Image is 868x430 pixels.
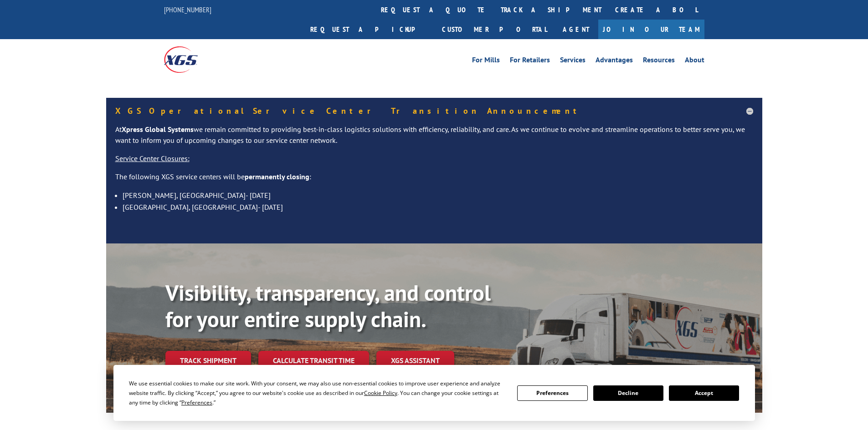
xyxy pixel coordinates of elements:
a: Services [560,56,586,66]
li: [GEOGRAPHIC_DATA], [GEOGRAPHIC_DATA]- [DATE] [123,201,753,213]
a: Join Our Team [598,20,704,39]
li: [PERSON_NAME], [GEOGRAPHIC_DATA]- [DATE] [123,189,753,201]
u: Service Center Closures: [115,154,190,163]
a: Track shipment [165,351,251,370]
a: Agent [554,20,598,39]
h5: XGS Operational Service Center Transition Announcement [115,107,753,115]
div: We use essential cookies to make our site work. With your consent, we may also use non-essential ... [129,379,506,407]
a: XGS ASSISTANT [376,351,454,370]
strong: permanently closing [245,172,309,181]
strong: Xpress Global Systems [122,125,194,134]
button: Decline [593,385,663,401]
a: For Mills [472,56,500,66]
a: Advantages [596,56,633,66]
p: The following XGS service centers will be : [115,172,753,190]
p: At we remain committed to providing best-in-class logistics solutions with efficiency, reliabilit... [115,124,753,153]
a: [PHONE_NUMBER] [164,5,211,14]
button: Accept [669,385,739,401]
button: Preferences [517,385,587,401]
div: Cookie Consent Prompt [113,365,755,421]
a: Calculate transit time [258,351,369,370]
a: Request a pickup [303,20,435,39]
a: Resources [643,56,675,66]
a: About [685,56,704,66]
a: Customer Portal [435,20,554,39]
a: For Retailers [510,56,550,66]
span: Cookie Policy [364,389,397,397]
b: Visibility, transparency, and control for your entire supply chain. [165,278,491,333]
span: Preferences [181,399,212,406]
